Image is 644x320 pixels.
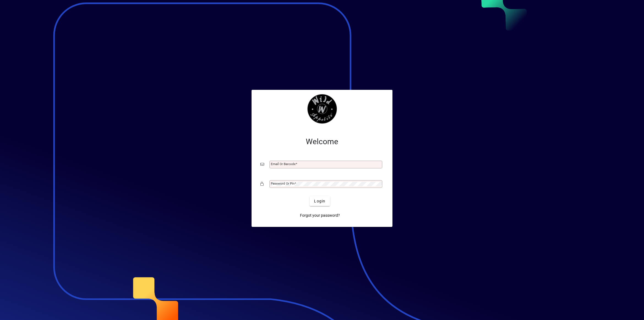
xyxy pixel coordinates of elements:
button: Login [310,196,330,206]
mat-label: Email or Barcode [271,162,296,166]
a: Forgot your password? [298,210,342,220]
span: Login [314,198,325,204]
h2: Welcome [260,137,384,146]
span: Forgot your password? [300,213,340,218]
mat-label: Password or Pin [271,182,294,185]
